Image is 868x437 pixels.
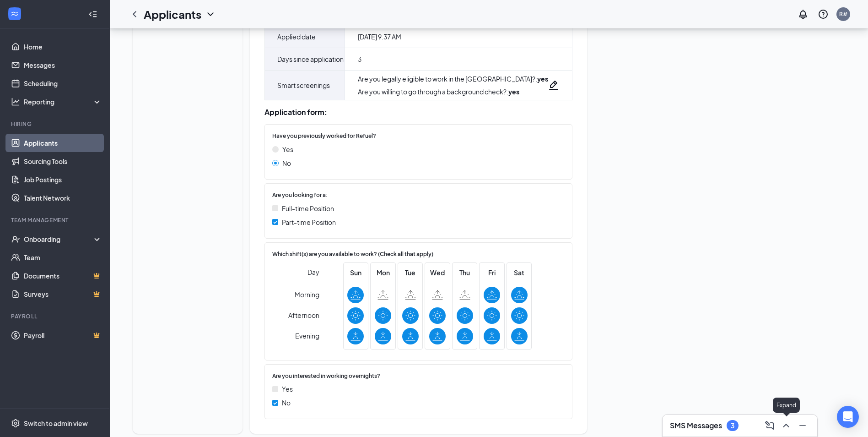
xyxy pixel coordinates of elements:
[24,235,94,244] div: Onboarding
[779,418,793,433] button: ChevronUp
[457,268,473,278] span: Thu
[277,54,344,65] span: Days since application
[762,418,777,433] button: ComposeMessage
[144,6,201,22] h1: Applicants
[798,9,809,20] svg: Notifications
[358,87,548,96] div: Are you willing to go through a background check? :
[781,420,792,431] svg: ChevronUp
[839,10,847,18] div: R#
[205,9,216,20] svg: ChevronDown
[272,191,328,200] span: Are you looking for a:
[24,170,102,189] a: Job Postings
[11,312,100,320] div: Payroll
[773,398,800,413] div: Expand
[11,120,100,128] div: Hiring
[24,97,102,106] div: Reporting
[537,75,548,83] strong: yes
[24,152,102,170] a: Sourcing Tools
[24,189,102,207] a: Talent Network
[508,87,519,96] strong: yes
[282,398,291,408] span: No
[277,80,330,91] span: Smart screenings
[837,406,859,428] div: Open Intercom Messenger
[24,419,88,428] div: Switch to admin view
[670,421,722,431] h3: SMS Messages
[548,80,559,91] svg: Pencil
[429,268,446,278] span: Wed
[282,217,336,227] span: Part-time Position
[307,267,319,277] span: Day
[24,248,102,267] a: Team
[818,9,829,20] svg: QuestionInfo
[511,268,528,278] span: Sat
[11,419,20,428] svg: Settings
[272,250,433,259] span: Which shift(s) are you available to work? (Check all that apply)
[24,56,102,74] a: Messages
[358,74,548,83] div: Are you legally eligible to work in the [GEOGRAPHIC_DATA]? :
[375,268,391,278] span: Mon
[797,420,808,431] svg: Minimize
[402,268,419,278] span: Tue
[272,132,376,141] span: Have you previously worked for Refuel?
[282,158,291,168] span: No
[277,31,316,42] span: Applied date
[282,144,293,154] span: Yes
[295,286,319,303] span: Morning
[264,108,572,117] div: Application form:
[764,420,775,431] svg: ComposeMessage
[288,307,319,323] span: Afternoon
[272,372,380,381] span: Are you interested in working overnights?
[358,55,361,64] span: 3
[24,38,102,56] a: Home
[129,9,140,20] svg: ChevronLeft
[295,328,319,344] span: Evening
[24,326,102,344] a: PayrollCrown
[88,10,97,19] svg: Collapse
[24,134,102,152] a: Applicants
[282,384,293,394] span: Yes
[11,97,20,106] svg: Analysis
[24,267,102,285] a: DocumentsCrown
[24,74,102,93] a: Scheduling
[282,203,334,213] span: Full-time Position
[11,216,100,224] div: Team Management
[347,268,364,278] span: Sun
[11,235,20,244] svg: UserCheck
[484,268,500,278] span: Fri
[731,422,734,430] div: 3
[24,285,102,303] a: SurveysCrown
[795,418,810,433] button: Minimize
[10,9,19,18] svg: WorkstreamLogo
[358,32,401,41] span: [DATE] 9:37 AM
